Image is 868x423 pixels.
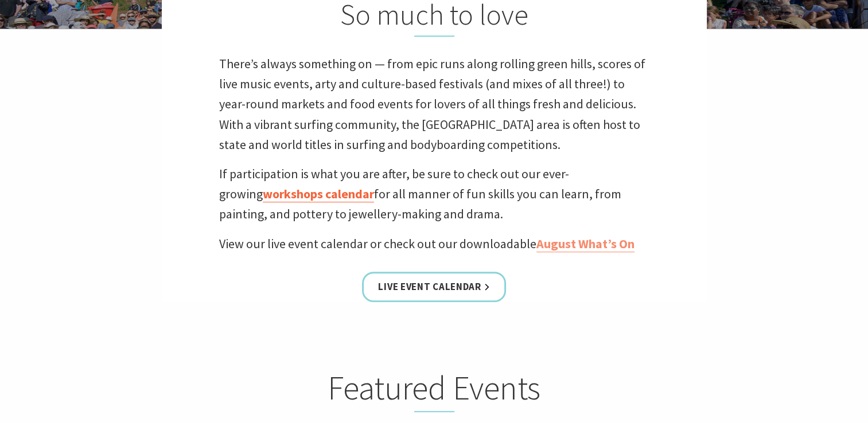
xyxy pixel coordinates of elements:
a: Live Event Calendar [362,272,505,302]
a: August What’s On [536,236,635,252]
p: There’s always something on — from epic runs along rolling green hills, scores of live music even... [219,54,649,155]
p: If participation is what you are after, be sure to check out our ever-growing for all manner of f... [219,164,649,225]
a: workshops calendar [263,186,374,202]
p: View our live event calendar or check out our downloadable [219,234,649,254]
h2: Featured Events [209,368,659,413]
